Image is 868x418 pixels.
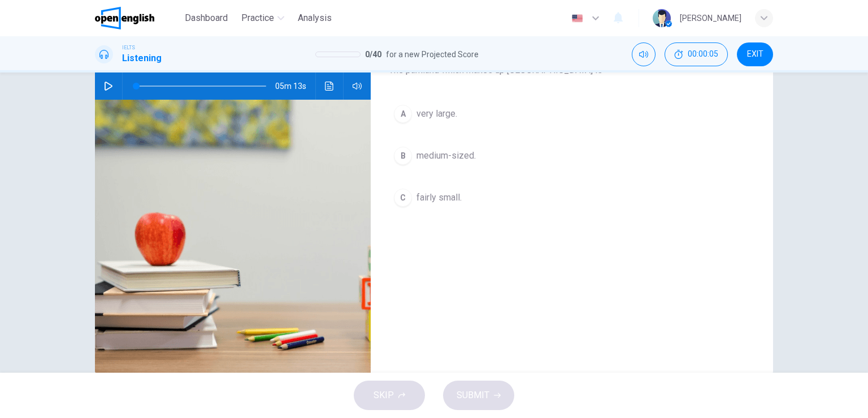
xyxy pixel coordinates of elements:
[180,8,232,28] button: Dashboard
[680,11,741,25] div: [PERSON_NAME]
[737,42,773,66] button: EXIT
[394,147,412,165] div: B
[122,44,135,52] span: IELTS
[386,48,479,61] span: for a new Projected Score
[653,9,671,27] img: Profile picture
[365,48,381,61] span: 0 / 40
[416,149,476,163] span: medium-sized.
[394,189,412,207] div: C
[95,7,154,29] img: OpenEnglish logo
[416,191,462,204] span: fairly small.
[298,11,332,25] span: Analysis
[570,14,584,23] img: en
[293,8,336,28] button: Analysis
[632,42,656,66] div: Mute
[95,100,371,376] img: Hampstead Audio Tour
[394,105,412,123] div: A
[665,42,728,66] div: Hide
[95,7,180,29] a: OpenEnglish logo
[688,50,718,59] span: 00:00:05
[275,72,315,100] span: 05m 13s
[122,52,162,65] h1: Listening
[747,50,763,59] span: EXIT
[237,8,289,28] button: Practice
[389,184,755,212] button: Cfairly small.
[389,100,755,128] button: Avery large.
[416,107,457,121] span: very large.
[241,11,274,25] span: Practice
[320,72,338,100] button: Click to see the audio transcription
[389,142,755,170] button: Bmedium-sized.
[665,42,728,66] button: 00:00:05
[185,11,228,25] span: Dashboard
